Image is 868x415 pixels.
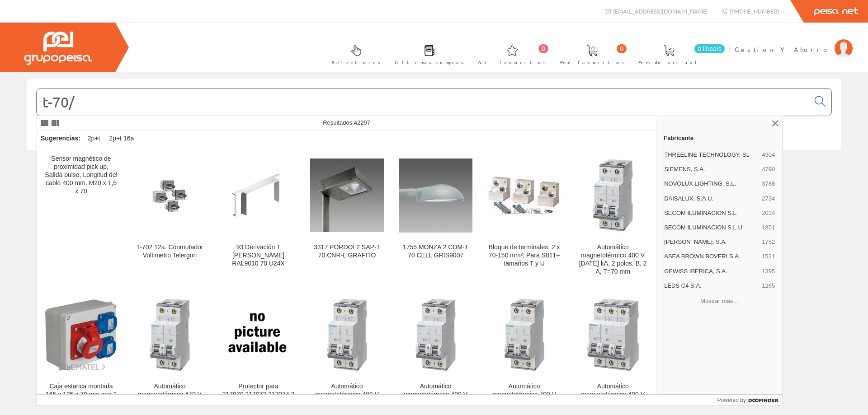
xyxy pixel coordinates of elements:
a: Selectores [323,37,385,70]
div: T-702 12a. Conmutador Voltimetro Telergon [133,243,207,260]
span: THREELINE TECHNOLOGY, SL [664,151,758,159]
div: © Grupo Peisa [27,161,841,169]
span: LEDS C4 S.A. [664,282,758,290]
div: Automático magnetotérmico 400 V [DATE] kA, 2 polos, B, 4 A, T=70 mm [310,382,384,415]
a: Sensor magnético de proximidad pick up, Salida pulso, Longitud del cable 400 mm, M20 x 1,5 x 70 [37,148,125,286]
img: Caja estanca montada 165 x 135 x 70 mm con 2 bases Schuko 2P+T, 16A, 250V~ + 1 base CE 3P+T 16A 400V [44,298,118,371]
button: Mostrar más… [660,294,779,309]
div: Sugerencias: [37,132,82,145]
a: 3317 PORDOI 2 SAP-T 70 CNR-L GRAFITO 3317 PORDOI 2 SAP-T 70 CNR-L GRAFITO [303,148,391,286]
span: [PHONE_NUMBER] [730,7,779,15]
span: 1395 [762,267,775,275]
a: 93 Derivación T blanco RAL9010 70 U24X 93 Derivación T [PERSON_NAME] RAL9010 70 U24X [214,148,302,286]
span: Últimas compras [395,58,464,67]
span: SECOM ILUMINACION S.L.U. [664,224,758,232]
span: DAISALUX, S.A.U. [664,195,758,203]
span: 1265 [762,282,775,290]
span: Art. favoritos [478,58,546,67]
img: 1755 MONZA 2 CDM-T 70 CELL GRIS9007 [399,159,472,232]
div: Automático magnetotérmico 400 V [DATE] kA, 2 polos, B, 2 A, T=70 mm [576,243,650,276]
img: Automático magnetotérmico 400 V AC 10 kA, 2 polos, B, 1 A, T=70 mm [487,298,561,372]
a: Últimas compras [386,37,468,70]
span: 4790 [762,165,775,173]
div: 3317 PORDOI 2 SAP-T 70 CNR-L GRAFITO [310,243,384,260]
div: 2p+t [84,131,104,147]
a: Fabricante [656,131,783,145]
span: SIEMENS, S.A. [664,165,758,173]
a: 1755 MONZA 2 CDM-T 70 CELL GRIS9007 1755 MONZA 2 CDM-T 70 CELL GRIS9007 [392,148,480,286]
span: 1521 [762,252,775,261]
img: Automático magnetotérmico 400 V AC 10 kA, 2 polos, B, 3 A, T=70 mm [399,298,472,372]
div: 1755 MONZA 2 CDM-T 70 CELL GRIS9007 [399,243,472,260]
span: 3788 [762,180,775,188]
span: 2014 [762,209,775,217]
div: Automático magnetotérmico 400 V [DATE] kA, 2 polos, B, 3 A, T=70 mm [399,382,472,415]
span: 1752 [762,238,775,246]
div: Automático magnetotérmico 440 V [DATE] V [DATE] kA, 2 polos, B, 2 A T=70 mm [133,382,207,415]
a: T-702 12a. Conmutador Voltimetro Telergon T-702 12a. Conmutador Voltimetro Telergon [126,148,214,286]
span: Resultados: [323,119,370,126]
span: Pedido actual [638,58,700,67]
img: Automático magnetotérmico 400 V AC 10 kA, 3 polos, B, 2 A, T=70 mm [576,298,650,372]
img: Automático magnetotérmico 400 V AC 10 kA, 2 polos, B, 2 A, T=70 mm [576,159,650,232]
span: 42297 [354,119,370,126]
span: Selectores [332,58,381,67]
a: Gestion Y Ahorro [735,37,853,46]
div: Bloque de terminales; 2 x 70-150 mm²; Para S811+ tamaños T y U [487,243,561,268]
span: NOVOLUX LIGHTING, S.L. [664,180,758,188]
span: ASEA BROWN BOVERI S.A. [664,252,758,261]
div: Automático magnetotérmico 400 V [DATE] kA, 3 polos, B, 2 A, T=70 mm [576,382,650,415]
img: 3317 PORDOI 2 SAP-T 70 CNR-L GRAFITO [310,159,384,232]
img: Automático magnetotérmico 400 V AC 10 kA, 2 polos, B, 4 A, T=70 mm [310,298,384,372]
span: SECOM ILUMINACION S.L. [664,209,758,217]
div: 93 Derivación T [PERSON_NAME] RAL9010 70 U24X [222,243,295,268]
a: Powered by [717,395,783,406]
div: Protector para 217070,217072,217074,217076 [222,382,295,407]
span: 1851 [762,224,775,232]
input: Buscar... [37,89,809,116]
img: Protector para 217070,217072,217074,217076 [222,298,295,372]
span: 0 línea/s [694,44,725,53]
span: 0 [538,44,548,53]
img: Bloque de terminales; 2 x 70-150 mm²; Para S811+ tamaños T y U [487,176,561,215]
span: [PERSON_NAME], S.A. [664,238,758,246]
div: 2p+t 16a [105,131,137,147]
span: Gestion Y Ahorro [735,45,830,54]
span: 4904 [762,151,775,159]
img: Automático magnetotérmico 440 V DC 400 V AC 10 kA, 2 polos, B, 2 A T=70 mm [133,298,207,372]
span: 0 [617,44,627,53]
span: GEWISS IBERICA, S.A. [664,267,758,275]
span: 2734 [762,195,775,203]
div: Automático magnetotérmico 400 V [DATE] kA, 2 polos, B, 1 A, T=70 mm [487,382,561,415]
span: [EMAIL_ADDRESS][DOMAIN_NAME] [613,7,708,15]
a: Bloque de terminales; 2 x 70-150 mm²; Para S811+ tamaños T y U Bloque de terminales; 2 x 70-150 m... [480,148,568,286]
img: Grupo Peisa [24,32,92,65]
img: T-702 12a. Conmutador Voltimetro Telergon [133,159,207,232]
img: 93 Derivación T blanco RAL9010 70 U24X [222,159,295,232]
span: Powered by [717,396,746,404]
a: Automático magnetotérmico 400 V AC 10 kA, 2 polos, B, 2 A, T=70 mm Automático magnetotérmico 400 ... [569,148,657,286]
div: Sensor magnético de proximidad pick up, Salida pulso, Longitud del cable 400 mm, M20 x 1,5 x 70 [44,155,118,196]
span: Ped. favoritos [560,58,624,67]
